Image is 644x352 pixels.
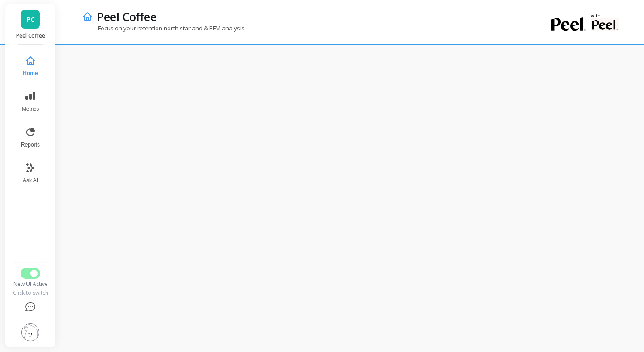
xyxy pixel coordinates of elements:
p: Focus on your retention north star and & RFM analysis [82,24,245,32]
iframe: Omni Embed [75,62,626,334]
button: Ask AI [16,157,45,189]
div: New UI Active [12,281,49,288]
span: Home [23,70,38,77]
span: Reports [21,141,40,148]
p: with [591,13,619,18]
button: Settings [12,318,49,347]
span: Metrics [22,105,39,113]
img: profile picture [21,323,39,341]
div: Click to switch [12,289,49,297]
button: Switch to Legacy UI [21,268,40,279]
p: Peel Coffee [14,32,47,39]
button: Home [16,50,45,82]
button: Reports [16,122,45,154]
span: PC [26,14,35,25]
button: Help [12,297,49,318]
span: Ask AI [23,177,38,184]
img: partner logo [591,18,619,31]
button: Metrics [16,86,45,118]
p: Peel Coffee [97,9,157,24]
